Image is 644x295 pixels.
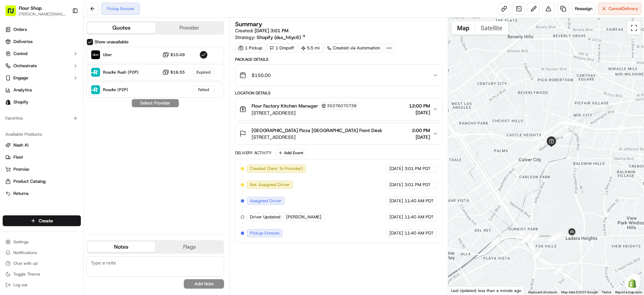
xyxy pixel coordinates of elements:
[490,237,499,246] div: 13
[5,166,78,172] a: Promise
[13,154,23,160] span: Fleet
[235,65,442,86] button: $150.00
[327,103,357,109] span: 35376070739
[13,87,32,93] span: Analytics
[7,7,20,20] img: Nash
[19,5,42,11] button: Flour Shop
[3,24,81,35] a: Orders
[30,64,110,71] div: Start new chat
[103,52,112,57] span: Uber
[531,232,540,241] div: 11
[13,142,29,148] span: Nash AI
[608,6,638,12] span: Cancel Delivery
[235,34,306,41] div: Strategy:
[250,198,281,204] span: Assigned Driver
[555,231,564,240] div: 23
[257,34,301,41] span: Shopify (dss_htiyc6)
[235,27,288,34] span: Created:
[252,110,359,116] span: [STREET_ADDRESS]
[3,215,81,226] button: Create
[47,166,81,172] a: Powered byPylon
[162,69,185,76] button: $16.55
[63,150,108,157] span: API Documentation
[13,39,33,45] span: Deliveries
[67,167,81,172] span: Pylon
[235,43,265,53] div: 1 Pickup
[409,109,430,116] span: [DATE]
[235,57,442,62] div: Package Details
[3,48,81,59] button: Control
[324,43,383,53] a: Created via Automation
[54,147,110,160] a: 💻API Documentation
[3,129,81,140] div: Available Products
[627,273,641,287] button: Map camera controls
[3,85,81,95] a: Analytics
[103,70,139,75] span: Roadie Rush (P2P)
[95,39,128,45] label: Show unavailable
[286,214,321,220] span: [PERSON_NAME]
[405,198,434,204] span: 11:40 AM PDT
[252,102,318,109] span: Flour Factory Kitchen Manager
[235,21,262,27] h3: Summary
[235,90,442,96] div: Location Details
[3,248,81,257] button: Notifications
[50,104,53,110] span: •
[13,178,46,184] span: Product Catalog
[3,113,81,124] div: Favorites
[250,214,280,220] span: Driver Updated
[250,166,303,172] span: Created (Sent To Provider)
[450,286,472,295] img: Google
[405,230,434,236] span: 11:40 AM PDT
[30,71,92,76] div: We're available if you need us!
[3,140,81,151] button: Nash AI
[389,166,403,172] span: [DATE]
[627,21,641,35] button: Toggle fullscreen view
[155,242,223,252] button: Flags
[57,151,62,156] div: 💻
[451,21,475,35] button: Show street map
[3,269,81,279] button: Toggle Theme
[3,97,81,108] a: Shopify
[5,178,78,184] a: Product Catalog
[235,98,442,120] button: Flour Factory Kitchen Manager35376070739[STREET_ADDRESS]12:00 PM[DATE]
[170,70,185,75] span: $16.55
[4,147,54,160] a: 📗Knowledge Base
[193,85,214,94] div: Failed
[13,150,51,157] span: Knowledge Base
[3,3,69,19] button: Flour Shop[PERSON_NAME][EMAIL_ADDRESS][DOMAIN_NAME]
[3,152,81,163] button: Fleet
[91,68,100,77] img: Roadie Rush (P2P)
[19,11,67,17] span: [PERSON_NAME][EMAIL_ADDRESS][DOMAIN_NAME]
[276,149,306,157] button: Add Event
[54,104,68,110] span: [DATE]
[7,87,45,93] div: Past conversations
[389,230,403,236] span: [DATE]
[5,154,78,160] a: Fleet
[533,251,541,259] div: 10
[91,85,100,94] img: Roadie (P2P)
[550,233,559,242] div: 22
[13,99,29,105] span: Shopify
[255,28,288,34] span: [DATE] 3:01 PM
[155,23,223,33] button: Provider
[389,198,403,204] span: [DATE]
[448,286,524,295] div: Last Updated: less than a minute ago
[405,166,431,172] span: 3:01 PM PDT
[409,102,430,109] span: 12:00 PM
[3,164,81,175] button: Promise
[575,6,592,12] span: Reassign
[14,64,26,76] img: 1732323095091-59ea418b-cfe3-43c8-9ae0-d0d06d6fd42c
[389,182,403,188] span: [DATE]
[7,64,19,76] img: 1736555255976-a54dd68f-1ca7-489b-9aae-adbdc363a1c4
[3,237,81,247] button: Settings
[598,3,641,15] button: CancelDelivery
[13,51,28,57] span: Control
[552,283,560,292] div: 8
[235,150,272,156] div: Delivery Activity
[90,122,93,128] span: •
[528,290,557,295] button: Keyboard shortcuts
[3,60,81,71] button: Orchestrate
[91,50,100,59] img: Uber
[13,250,37,255] span: Notifications
[3,188,81,199] button: Returns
